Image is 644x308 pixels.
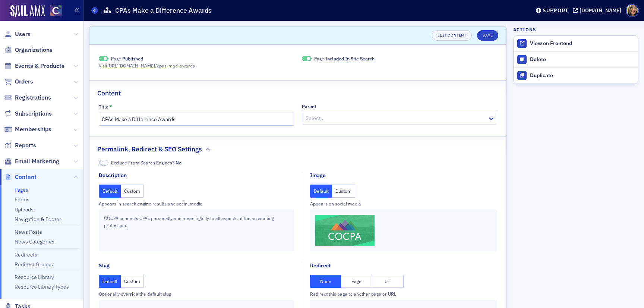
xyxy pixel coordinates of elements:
[15,261,53,268] a: Redirect Groups
[15,238,54,245] a: News Categories
[4,94,51,102] a: Registrations
[302,104,316,109] div: Parent
[341,275,372,288] button: Page
[543,7,568,14] div: Support
[4,30,31,38] a: Users
[573,8,624,13] button: [DOMAIN_NAME]
[15,251,37,258] a: Redirects
[15,78,33,86] span: Orders
[514,52,638,67] button: Delete
[314,55,375,62] span: Page
[4,78,33,86] a: Orders
[15,186,28,193] a: Pages
[332,185,355,198] button: Custom
[99,56,108,62] span: Published
[111,55,143,62] span: Page
[514,36,638,51] a: View on Frontend
[99,200,294,207] div: Appears in search engine results and social media
[99,290,294,297] div: Optionally override the default slug
[513,26,536,33] h4: Actions
[477,30,498,41] button: Save
[514,67,638,84] button: Duplicate
[4,46,53,54] a: Organizations
[115,6,212,15] h1: CPAs Make a Difference Awards
[530,40,634,47] div: View on Frontend
[310,262,331,270] div: Redirect
[15,229,42,235] a: News Posts
[530,56,634,63] div: Delete
[15,46,53,54] span: Organizations
[111,159,181,166] span: Exclude From Search Engines?
[4,157,59,166] a: Email Marketing
[50,5,61,16] img: SailAMX
[310,200,497,207] div: Appears on social media
[45,5,61,18] a: View Homepage
[580,7,621,14] div: [DOMAIN_NAME]
[310,275,341,288] button: None
[15,274,54,280] a: Resource Library
[530,72,634,79] div: Duplicate
[15,110,52,118] span: Subscriptions
[97,144,202,154] h2: Permalink, Redirect & SEO Settings
[15,30,31,38] span: Users
[325,56,375,62] span: Included In Site Search
[15,94,51,102] span: Registrations
[15,173,37,181] span: Content
[15,62,64,70] span: Events & Products
[310,290,497,297] div: Redirect this page to another page or URL
[99,160,108,166] span: No
[432,30,472,41] a: Edit Content
[626,4,639,17] span: Profile
[99,185,121,198] button: Default
[310,172,326,179] div: Image
[99,262,110,270] div: Slug
[121,275,144,288] button: Custom
[99,62,202,69] a: Visit[URL][DOMAIN_NAME]/cpas-mad-awards
[15,157,59,166] span: Email Marketing
[176,160,181,166] span: No
[4,125,51,133] a: Memberships
[99,172,127,179] div: Description
[4,110,52,118] a: Subscriptions
[99,210,294,251] div: COCPA connects CPAs personally and meaningfully to all aspects of the accounting profession.
[99,275,121,288] button: Default
[15,125,51,133] span: Memberships
[109,104,112,110] abbr: This field is required
[15,196,29,203] a: Forms
[372,275,404,288] button: Url
[15,206,34,213] a: Uploads
[4,62,64,70] a: Events & Products
[4,141,36,150] a: Reports
[15,216,61,223] a: Navigation & Footer
[121,185,144,198] button: Custom
[15,283,69,290] a: Resource Library Types
[4,173,37,181] a: Content
[310,185,332,198] button: Default
[15,141,36,150] span: Reports
[302,56,312,62] span: Included In Site Search
[97,88,121,98] h2: Content
[122,56,143,62] span: Published
[99,104,108,110] div: Title
[10,5,45,17] img: SailAMX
